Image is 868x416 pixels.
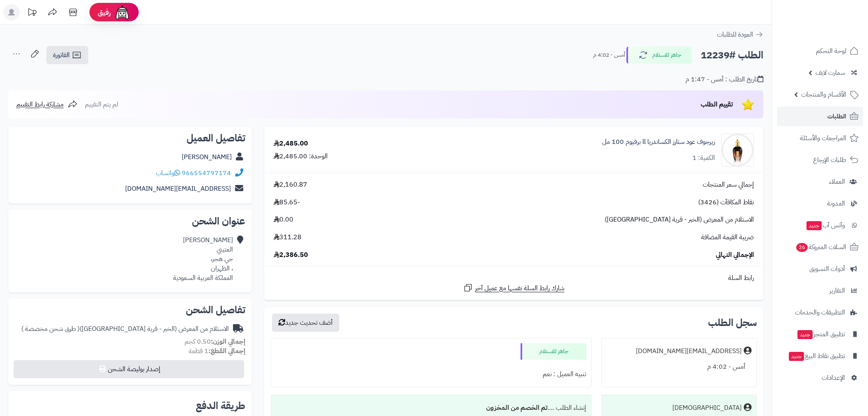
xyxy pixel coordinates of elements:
div: جاهز للاستلام [521,343,586,360]
a: مشاركة رابط التقييم [16,99,78,109]
a: طلبات الإرجاع [777,150,863,170]
a: تحديثات المنصة [22,4,42,23]
span: السلات المتروكة [795,241,846,253]
a: المراجعات والأسئلة [777,128,863,148]
span: 2,160.87 [274,180,307,190]
span: نقاط المكافآت (3426) [698,198,754,207]
span: المراجعات والأسئلة [800,132,846,144]
small: 0.50 كجم [185,337,245,347]
img: ai-face.png [114,4,130,21]
a: السلات المتروكة26 [777,237,863,257]
span: طلبات الإرجاع [813,154,846,166]
small: 1 قطعة [189,346,245,356]
span: العودة للطلبات [717,30,753,39]
a: الطلبات [777,106,863,126]
a: تطبيق المتجرجديد [777,324,863,344]
span: جديد [797,330,813,339]
a: العملاء [777,172,863,192]
a: [EMAIL_ADDRESS][DOMAIN_NAME] [125,184,231,194]
div: [PERSON_NAME] العتيبي حي هجر، ، الظهران المملكة العربية السعودية [173,236,233,282]
strong: إجمالي القطع: [208,346,245,356]
div: الكمية: 1 [692,153,715,163]
span: سمارت لايف [815,67,845,79]
div: أمس - 4:02 م [607,359,752,375]
div: رابط السلة [267,273,760,283]
a: شارك رابط السلة نفسها مع عميل آخر [463,283,564,293]
span: لم يتم التقييم [85,99,118,109]
strong: إجمالي الوزن: [211,337,245,347]
h2: الطلب #12239 [701,47,763,64]
span: التطبيقات والخدمات [795,307,845,318]
span: تطبيق المتجر [797,328,845,340]
a: [PERSON_NAME] [182,152,232,162]
span: الأقسام والمنتجات [801,89,846,100]
span: التقارير [829,285,845,296]
span: الاستلام من المعرض (الخبر - قرية [GEOGRAPHIC_DATA]) [605,215,754,224]
h2: عنوان الشحن [15,216,245,226]
h2: طريقة الدفع [196,401,245,411]
a: أدوات التسويق [777,259,863,279]
span: لوحة التحكم [816,45,846,57]
a: وآتس آبجديد [777,215,863,235]
span: جديد [806,221,822,230]
a: 966554797174 [182,168,231,178]
a: لوحة التحكم [777,41,863,61]
span: شارك رابط السلة نفسها مع عميل آخر [475,284,564,293]
button: جاهز للاستلام [626,46,692,64]
span: 0.00 [274,215,293,224]
h2: تفاصيل العميل [15,133,245,143]
div: 2,485.00 [274,139,308,148]
span: أدوات التسويق [809,263,845,275]
a: التقارير [777,281,863,300]
span: جديد [789,352,804,361]
a: زيرجوف عود ستارز الكساندريا ll برفيوم 100 مل [602,137,715,147]
span: تقييم الطلب [701,99,733,109]
span: وآتس آب [806,220,845,231]
b: تم الخصم من المخزون [486,403,548,413]
span: الطلبات [827,111,846,122]
a: العودة للطلبات [717,30,763,39]
span: الإجمالي النهائي [716,250,754,260]
div: تنبيه العميل : نعم [276,366,586,382]
h2: تفاصيل الشحن [15,305,245,315]
a: واتساب [156,168,180,178]
button: أضف تحديث جديد [272,314,339,332]
div: [EMAIL_ADDRESS][DOMAIN_NAME] [636,347,742,356]
h3: سجل الطلب [708,318,757,328]
div: [DEMOGRAPHIC_DATA] [672,403,742,413]
small: أمس - 4:02 م [593,51,625,59]
span: ( طرق شحن مخصصة ) [21,324,80,334]
span: رفيق [98,7,111,17]
button: إصدار بوليصة الشحن [14,360,244,378]
div: الوحدة: 2,485.00 [274,152,328,161]
div: تاريخ الطلب : أمس - 1:47 م [685,75,763,84]
div: الاستلام من المعرض (الخبر - قرية [GEOGRAPHIC_DATA]) [21,324,229,334]
span: ضريبة القيمة المضافة [701,233,754,242]
a: التطبيقات والخدمات [777,303,863,322]
a: المدونة [777,194,863,213]
span: العملاء [829,176,845,187]
span: 26 [796,243,808,252]
span: -85.65 [274,198,300,207]
span: 2,386.50 [274,250,308,260]
a: الفاتورة [46,46,88,64]
span: الإعدادات [822,372,845,384]
span: إجمالي سعر المنتجات [703,180,754,190]
span: المدونة [827,198,845,209]
a: الإعدادات [777,368,863,388]
span: تطبيق نقاط البيع [788,350,845,362]
span: مشاركة رابط التقييم [16,99,64,109]
img: 8033488154950-xerjoff-xerjoff-oud-stars-alexandria-ii-_u_-parfum-50-ml-90x90.jpg [722,134,754,166]
span: 311.28 [274,233,302,242]
span: الفاتورة [53,50,70,60]
div: إنشاء الطلب .... [276,400,586,416]
a: تطبيق نقاط البيعجديد [777,346,863,366]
